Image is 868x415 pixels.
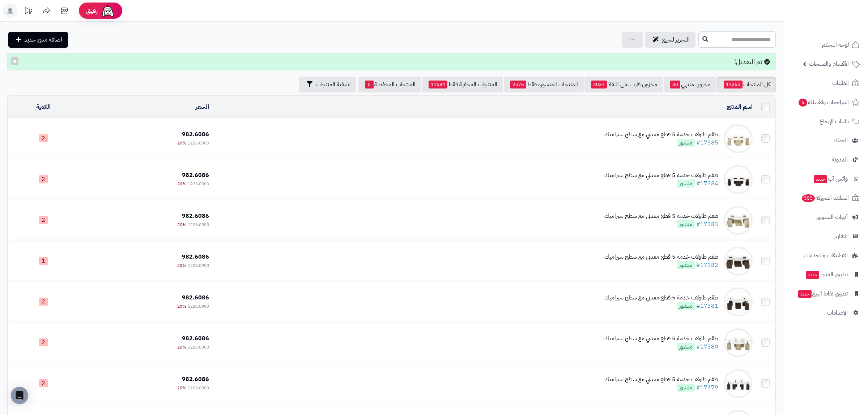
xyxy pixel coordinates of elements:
a: طلبات الإرجاع [788,113,864,130]
span: 1226.0900 [188,262,209,269]
span: 6 [799,99,807,107]
a: اضافة منتج جديد [8,32,68,48]
span: 20% [177,221,186,228]
span: الأقسام والمنتجات [809,59,849,69]
a: تطبيق المتجرجديد [788,266,864,283]
a: #17384 [696,179,718,188]
a: التحرير لسريع [645,32,695,48]
span: التحرير لسريع [662,35,690,44]
span: 20% [177,344,186,350]
a: #17379 [696,383,718,392]
span: السلات المتروكة [801,193,849,203]
span: 2034 [591,81,607,88]
img: طقم طاولات خدمة 5 قطع معدني مع سطح سيراميك [724,328,753,357]
img: logo-2.png [819,18,861,34]
a: #17382 [696,261,718,269]
span: 2576 [510,81,526,88]
span: 20% [177,385,186,391]
span: منشور [677,302,695,310]
div: طقم طاولات خدمة 5 قطع معدني مع سطح سيراميك [604,334,718,343]
div: Open Intercom Messenger [11,387,28,404]
span: التقارير [834,231,848,241]
a: المنتجات المنشورة فقط2576 [504,77,584,92]
span: لوحة التحكم [822,40,849,50]
span: 20% [177,181,186,187]
a: المنتجات المخفية فقط11684 [422,77,503,92]
span: 2 [39,175,48,183]
span: 1226.0900 [188,221,209,228]
span: 982.6086 [182,334,209,343]
div: طقم طاولات خدمة 5 قطع معدني مع سطح سيراميك [604,171,718,180]
a: المدونة [788,151,864,168]
div: طقم طاولات خدمة 5 قطع معدني مع سطح سيراميك [604,130,718,139]
img: ai-face.png [101,4,115,18]
span: 982.6086 [182,293,209,302]
button: × [11,57,18,65]
a: اسم المنتج [727,103,753,111]
a: المراجعات والأسئلة6 [788,94,864,111]
span: 20% [177,303,186,310]
div: طقم طاولات خدمة 5 قطع معدني مع سطح سيراميك [604,212,718,220]
img: طقم طاولات خدمة 5 قطع معدني مع سطح سيراميك [724,165,753,194]
div: طقم طاولات خدمة 5 قطع معدني مع سطح سيراميك [604,294,718,302]
span: منشور [677,343,695,351]
a: مخزون قارب على النفاذ2034 [584,77,663,92]
a: التقارير [788,228,864,245]
span: 1226.0900 [188,344,209,350]
span: 2 [39,379,48,387]
span: 1226.0900 [188,140,209,146]
span: 1226.0900 [188,181,209,187]
span: الطلبات [832,78,849,88]
a: #17380 [696,342,718,351]
span: 1 [39,257,48,265]
span: اضافة منتج جديد [24,35,62,44]
a: تطبيق نقاط البيعجديد [788,285,864,302]
span: رفيق [86,7,98,15]
span: منشور [677,384,695,392]
a: السلات المتروكة555 [788,189,864,207]
a: الكمية [36,103,51,111]
span: جديد [806,271,819,279]
a: السعر [196,103,209,111]
span: 982.6086 [182,212,209,220]
span: 1226.0900 [188,385,209,391]
span: منشور [677,139,695,147]
span: 2 [39,134,48,142]
span: منشور [677,261,695,269]
img: طقم طاولات خدمة 5 قطع معدني مع سطح سيراميك [724,247,753,276]
span: 555 [802,194,815,202]
span: 982.6086 [182,252,209,261]
span: 2 [39,298,48,306]
a: الإعدادات [788,304,864,321]
span: 1226.0900 [188,303,209,310]
img: طقم طاولات خدمة 5 قطع معدني مع سطح سيراميك [724,124,753,153]
a: #17385 [696,138,718,147]
span: تطبيق المتجر [805,269,848,280]
span: أدوات التسويق [816,212,848,222]
span: طلبات الإرجاع [820,116,849,126]
span: المدونة [832,155,848,165]
a: العملاء [788,132,864,149]
span: 982.6086 [182,375,209,384]
span: 2 [39,216,48,224]
a: مخزون منتهي30 [664,77,716,92]
span: 982.6086 [182,130,209,139]
span: 20% [177,140,186,146]
span: المراجعات والأسئلة [798,97,849,107]
span: 982.6086 [182,171,209,180]
a: الطلبات [788,74,864,92]
span: جديد [814,175,827,183]
span: 30 [670,81,680,88]
span: التطبيقات والخدمات [804,250,848,260]
span: وآتس آب [813,174,848,184]
span: 20% [177,262,186,269]
a: لوحة التحكم [788,36,864,53]
span: تطبيق نقاط البيع [797,289,848,299]
span: 2 [39,338,48,346]
div: طقم طاولات خدمة 5 قطع معدني مع سطح سيراميك [604,375,718,384]
a: كل المنتجات14260 [717,77,776,92]
span: منشور [677,180,695,187]
a: أدوات التسويق [788,208,864,226]
span: العملاء [834,135,848,146]
button: تصفية المنتجات [299,77,356,92]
